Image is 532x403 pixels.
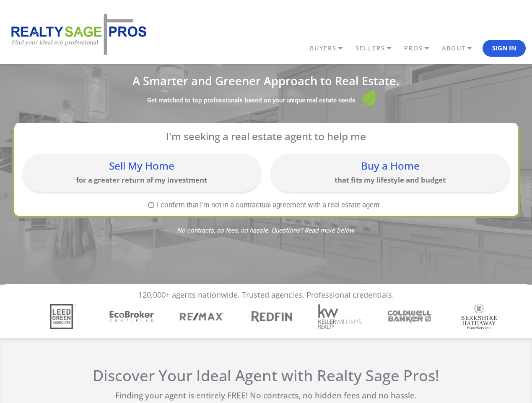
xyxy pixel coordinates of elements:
img: Sponsor Logo: Remax [179,304,224,329]
div: 5 / 7 [321,304,366,329]
a: BUYERS [308,41,353,55]
div: 6 / 7 [390,309,435,324]
a: ABOUT [440,41,483,55]
label: Get matched to top professionals based on your unique real estate needs [147,97,356,105]
label: I confirm that I'm not in a contractual agreement with a real estate agent [23,201,506,209]
p: that fits my lifestyle and budget [275,175,505,185]
a: PROS [402,41,440,55]
p: 120,000+ agents nationwide. Trusted agencies. Professional credentials. [138,290,394,300]
div: 7 / 7 [459,304,504,329]
p: Finding your agent is entirely FREE! No contracts, no hidden fees and no hassle. [91,391,441,400]
span: No contracts, no fees, no hassle. Questions? Read more below. [12,228,520,234]
img: Sponsor Logo: Leed Green Associate [50,304,76,329]
div: 1 / 7 [44,304,88,329]
div: 4 / 7 [252,309,296,324]
img: Sponsor Logo: Coldwell Banker [386,309,434,324]
a: SELLERS [353,41,402,55]
h2: Discover Your Ideal Agent with Realty Sage Pros! [91,366,441,385]
div: Buy a Home [275,161,505,171]
p: I'm seeking a real estate agent to help me [34,130,498,142]
img: Sponsor Logo: Ecobroker [108,309,156,324]
img: Sponsor Logo: Keller Williams Realty [318,304,363,329]
button: Sign In [483,40,526,57]
div: 2 / 7 [113,309,158,324]
div: 3 / 7 [182,304,227,329]
p: for a greater return of my investment [27,175,257,185]
img: Sponsor Logo: Redfin [247,309,295,324]
h1: A Smarter and Greener Approach to Real Estate. [12,75,520,86]
img: Sponsor Logo: Berkshire Hathaway [461,304,497,329]
input: I confirm that I'm not in a contractual agreement with a real estate agent [148,202,154,208]
div: Sell My Home [27,161,257,171]
img: REALTY SAGE PROS [6,13,149,56]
